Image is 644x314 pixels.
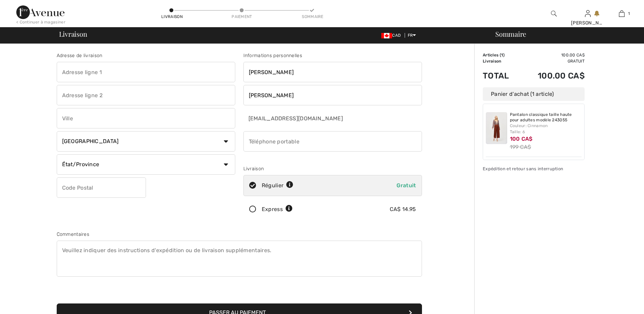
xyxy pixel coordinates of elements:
s: 199 CA$ [510,144,531,150]
img: 1ère Avenue [16,5,65,19]
input: Courriel [243,108,378,128]
img: recherche [551,10,557,18]
span: 1 [628,11,630,17]
div: [PERSON_NAME] [571,19,604,27]
div: Livraison [161,14,182,20]
img: Mes infos [585,10,591,18]
a: Se connecter [585,10,591,17]
div: Express [262,205,293,213]
div: Régulier [262,181,294,190]
a: 1 [605,10,638,18]
div: Sommaire [487,31,640,37]
a: Pantalon classique taille haute pour adultes modèle 243055 [510,112,582,123]
div: Adresse de livraison [57,52,235,59]
input: Nom de famille [243,85,422,105]
div: Sommaire [302,14,322,20]
td: Total [483,64,519,87]
td: 100.00 CA$ [519,64,585,87]
input: Adresse ligne 2 [57,85,235,105]
div: Panier d'achat (1 article) [483,87,585,101]
span: 1 [501,53,503,57]
input: Code Postal [57,177,146,198]
span: FR [408,33,416,38]
input: Prénom [243,62,422,82]
img: Mon panier [619,10,625,18]
div: Couleur: Cinnamon Taille: 6 [510,123,582,135]
td: Livraison [483,58,519,64]
div: Informations personnelles [243,52,422,59]
div: < Continuer à magasiner [16,19,66,25]
span: CAD [381,33,403,38]
span: 100 CA$ [510,136,533,142]
img: Canadian Dollar [381,33,392,38]
div: CA$ 14.95 [390,205,416,213]
img: Pantalon classique taille haute pour adultes modèle 243055 [486,112,507,144]
input: Adresse ligne 1 [57,62,235,82]
td: 100.00 CA$ [519,52,585,58]
td: Articles ( ) [483,52,519,58]
div: Commentaires [57,231,422,238]
div: Expédition et retour sans interruption [483,165,585,172]
input: Ville [57,108,235,128]
span: Livraison [59,31,87,37]
div: Livraison [243,165,422,172]
input: Téléphone portable [243,131,422,152]
span: Gratuit [397,182,416,189]
div: Paiement [232,14,252,20]
td: Gratuit [519,58,585,64]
